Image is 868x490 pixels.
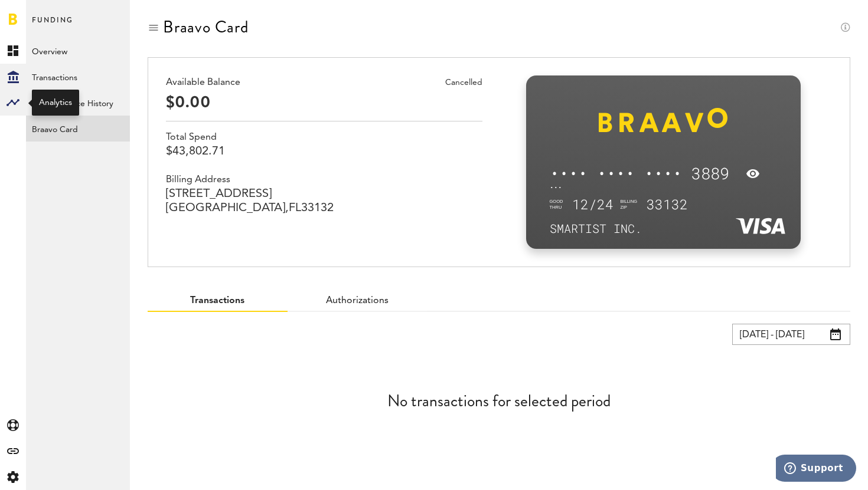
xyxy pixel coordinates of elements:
div: No transactions for selected period [148,357,850,445]
div: [STREET_ADDRESS] [GEOGRAPHIC_DATA], 33132 [166,187,482,215]
div: Analytics [39,97,72,108]
div: 33132 [647,195,688,214]
a: Daily Advance History [26,90,130,116]
iframe: Opens a widget where you can find more information [776,455,856,484]
div: Billing Address [166,173,482,187]
div: Smartist Inc. [550,221,777,236]
div: 12/24 [572,195,614,214]
a: Braavo Card [26,116,130,142]
div: Cancelled [445,75,482,90]
div: Good Thru [550,199,563,211]
div: $0.00 [166,93,482,111]
div: Available Balance [166,75,482,90]
span: FL [289,202,301,214]
a: Transactions [26,64,130,90]
div: •••• •••• •••• 3889 [550,164,777,183]
span: Funding [32,13,73,38]
a: Transactions [190,296,244,305]
div: Billing Zip [620,199,637,211]
div: ••• [550,183,777,192]
div: Total Spend [166,130,482,144]
a: Overview [26,38,130,64]
div: $43,802.71 [166,144,482,159]
div: Braavo Card [163,18,249,37]
a: Authorizations [326,296,389,305]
